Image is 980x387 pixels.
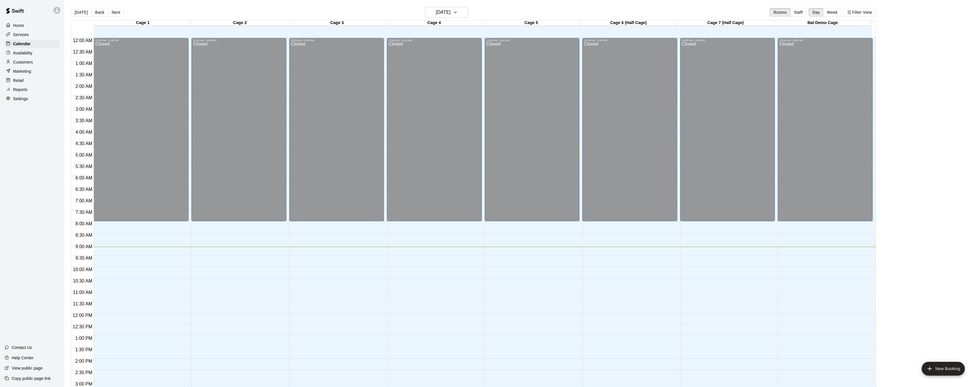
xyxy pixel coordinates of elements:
[485,38,580,221] div: 12:00 AM – 8:00 AM: Closed
[5,85,60,94] a: Reports
[5,21,60,30] a: Home
[74,175,94,180] span: 6:00 AM
[680,38,775,221] div: 12:00 AM – 8:00 AM: Closed
[5,49,60,57] a: Availability
[13,68,31,74] p: Marketing
[770,8,790,17] button: Rooms
[94,38,189,221] div: 12:00 AM – 8:00 AM: Closed
[74,347,94,352] span: 1:30 PM
[91,8,108,17] button: Back
[779,42,871,223] div: Closed
[94,20,191,26] div: Cage 1
[486,42,578,223] div: Closed
[95,42,187,223] div: Closed
[288,20,385,26] div: Cage 3
[74,84,94,89] span: 2:00 AM
[71,313,94,318] span: 12:00 PM
[74,233,94,238] span: 8:30 AM
[74,118,94,123] span: 3:30 AM
[13,23,24,28] p: Home
[682,39,773,42] div: 12:00 AM – 8:00 AM
[74,164,94,169] span: 5:30 AM
[72,301,94,306] span: 11:30 AM
[425,7,468,18] button: [DATE]
[778,38,873,221] div: 12:00 AM – 8:00 AM: Closed
[774,20,871,26] div: Bat Demo Cage
[74,72,94,77] span: 1:30 AM
[289,38,384,221] div: 12:00 AM – 8:00 AM: Closed
[582,38,677,221] div: 12:00 AM – 8:00 AM: Closed
[72,267,94,272] span: 10:00 AM
[74,221,94,226] span: 8:00 AM
[74,130,94,135] span: 4:00 AM
[436,8,450,16] h6: [DATE]
[74,198,94,203] span: 7:00 AM
[74,382,94,386] span: 3:00 PM
[12,365,43,371] p: View public page
[5,58,60,66] a: Customers
[74,244,94,249] span: 9:00 AM
[74,370,94,375] span: 2:30 PM
[677,20,774,26] div: Cage 7 (Half Cage)
[13,41,31,47] p: Calendar
[72,38,94,43] span: 12:00 AM
[389,42,480,223] div: Closed
[74,153,94,157] span: 5:00 AM
[483,20,580,26] div: Cage 5
[193,42,285,223] div: Closed
[74,210,94,215] span: 7:30 AM
[584,42,676,223] div: Closed
[291,39,383,42] div: 12:00 AM – 8:00 AM
[13,87,27,92] p: Reports
[5,94,60,103] a: Settings
[5,30,60,39] a: Services
[71,324,94,329] span: 12:30 PM
[389,39,480,42] div: 12:00 AM – 8:00 AM
[72,279,94,283] span: 10:30 AM
[291,42,383,223] div: Closed
[12,355,33,361] p: Help Center
[779,39,871,42] div: 12:00 AM – 8:00 AM
[584,39,676,42] div: 12:00 AM – 8:00 AM
[71,8,92,17] button: [DATE]
[74,61,94,66] span: 1:00 AM
[790,8,807,17] button: Staff
[74,107,94,112] span: 3:00 AM
[13,50,33,56] p: Availability
[191,38,286,221] div: 12:00 AM – 8:00 AM: Closed
[809,8,823,17] button: Day
[13,78,24,83] p: Retail
[5,40,60,48] a: Calendar
[580,20,677,26] div: Cage 6 (Half Cage)
[386,20,483,26] div: Cage 4
[486,39,578,42] div: 12:00 AM – 8:00 AM
[74,256,94,260] span: 9:30 AM
[72,290,94,295] span: 11:00 AM
[191,20,288,26] div: Cage 2
[74,141,94,146] span: 4:30 AM
[5,76,60,85] a: Retail
[72,50,94,54] span: 12:30 AM
[74,336,94,341] span: 1:00 PM
[12,345,32,350] p: Contact Us
[108,8,124,17] button: Next
[13,32,29,37] p: Services
[5,67,60,76] a: Marketing
[387,38,482,221] div: 12:00 AM – 8:00 AM: Closed
[13,59,33,65] p: Customers
[13,96,28,102] p: Settings
[95,39,187,42] div: 12:00 AM – 8:00 AM
[823,8,841,17] button: Week
[682,42,773,223] div: Closed
[74,95,94,100] span: 2:30 AM
[193,39,285,42] div: 12:00 AM – 8:00 AM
